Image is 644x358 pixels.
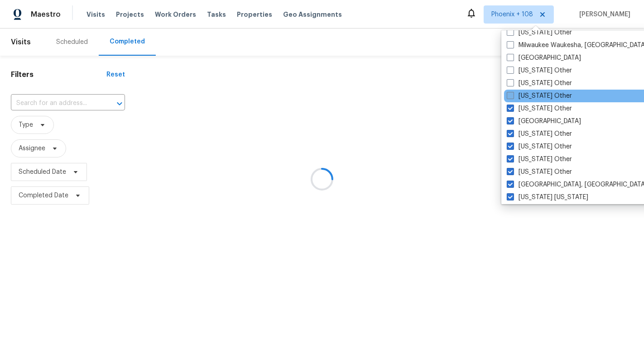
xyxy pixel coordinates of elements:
[507,79,572,88] label: [US_STATE] Other
[507,104,572,113] label: [US_STATE] Other
[507,66,572,75] label: [US_STATE] Other
[507,193,588,202] label: [US_STATE] [US_STATE]
[507,155,572,164] label: [US_STATE] Other
[507,167,572,177] label: [US_STATE] Other
[507,91,572,100] label: [US_STATE] Other
[507,28,572,37] label: [US_STATE] Other
[507,142,572,151] label: [US_STATE] Other
[507,117,581,126] label: [GEOGRAPHIC_DATA]
[507,53,581,62] label: [GEOGRAPHIC_DATA]
[507,129,572,138] label: [US_STATE] Other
